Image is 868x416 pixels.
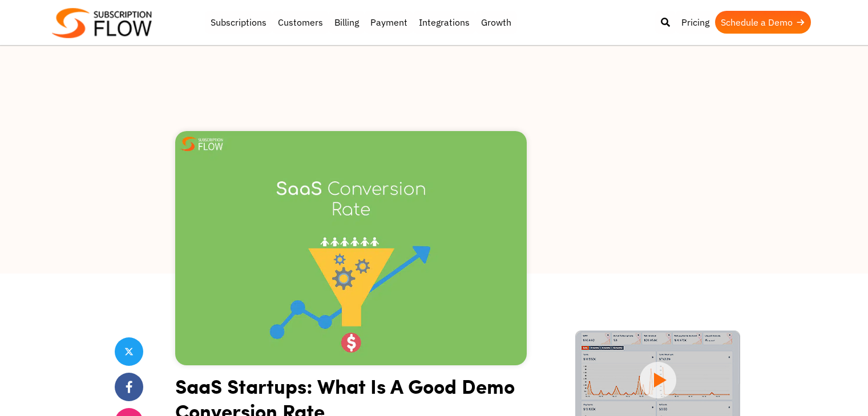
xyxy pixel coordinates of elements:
[52,8,152,38] img: Subscriptionflow
[205,11,272,34] a: Subscriptions
[365,11,413,34] a: Payment
[272,11,329,34] a: Customers
[413,11,475,34] a: Integrations
[475,11,517,34] a: Growth
[175,131,527,365] img: What-Is-A-Good-Demo-Conversion-Rate
[715,11,811,34] a: Schedule a Demo
[676,11,715,34] a: Pricing
[329,11,365,34] a: Billing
